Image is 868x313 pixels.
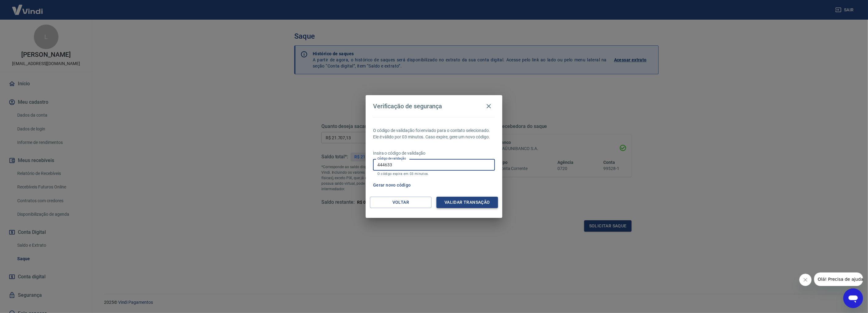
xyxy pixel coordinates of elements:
[373,150,495,156] p: Insira o código de validação
[4,4,52,9] span: Olá! Precisa de ajuda?
[377,172,491,176] p: O código expira em 03 minutos.
[373,102,442,110] h4: Verificação de segurança
[843,288,863,308] iframe: Botão para abrir a janela de mensagens
[799,274,812,286] iframe: Fechar mensagem
[436,197,498,208] button: Validar transação
[814,272,863,286] iframe: Mensagem da empresa
[373,127,495,140] p: O código de validação foi enviado para o contato selecionado. Ele é válido por 03 minutos. Caso e...
[377,156,406,161] label: Código de validação
[370,197,432,208] button: Voltar
[371,180,413,191] button: Gerar novo código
